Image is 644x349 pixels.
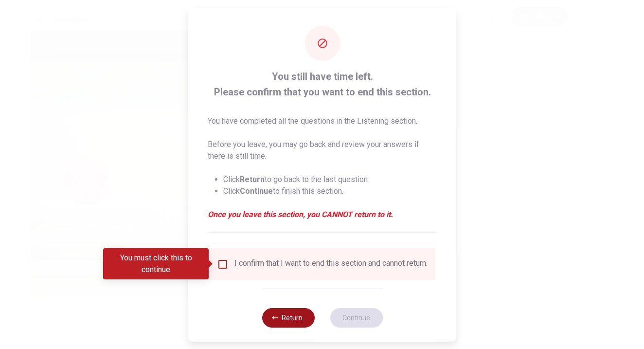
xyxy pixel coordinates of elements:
span: You still have time left. Please confirm that you want to end this section. [208,68,437,99]
div: I confirm that I want to end this section and cannot return. [234,258,428,270]
p: You have completed all the questions in the Listening section. [208,115,437,127]
em: Once you leave this section, you CANNOT return to it. [208,208,437,220]
li: Click to finish this section. [223,185,437,197]
strong: Return [240,174,265,184]
li: Click to go back to the last question [223,173,437,185]
button: Continue [330,308,382,327]
button: Return [262,308,314,327]
strong: Continue [240,186,273,195]
div: You must click this to continue [103,248,209,279]
p: Before you leave, you may go back and review your answers if there is still time. [208,138,437,162]
span: You must click this to continue [217,258,229,270]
